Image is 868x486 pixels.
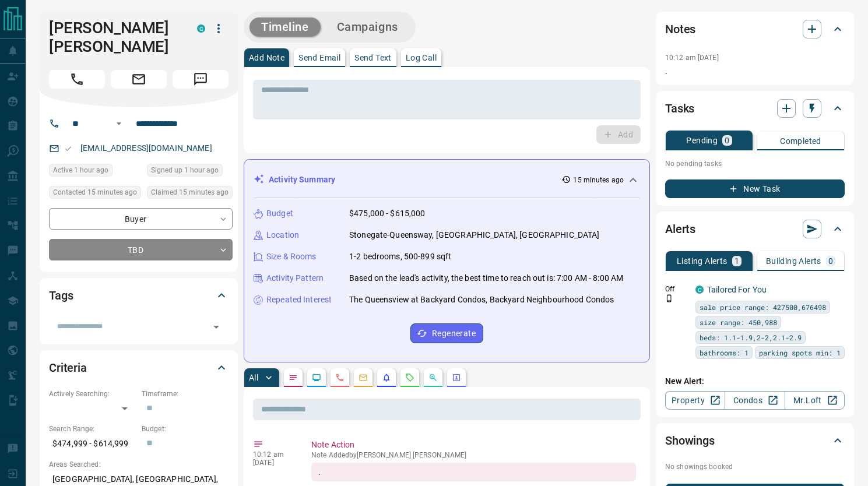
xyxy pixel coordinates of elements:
div: Notes [665,15,845,43]
p: All [249,374,258,382]
span: bathrooms: 1 [700,347,748,358]
p: Off [665,284,688,294]
div: Thu Aug 14 2025 [49,164,141,180]
p: Note Action [311,439,636,451]
h2: Tasks [665,99,694,118]
span: Email [111,70,167,89]
div: Criteria [49,354,229,382]
svg: Requests [405,373,414,382]
div: Tags [49,281,229,309]
svg: Email Valid [64,145,72,153]
div: Alerts [665,215,845,243]
div: Thu Aug 14 2025 [49,186,141,202]
span: beds: 1.1-1.9,2-2,2.1-2.9 [700,332,802,343]
p: New Alert: [665,375,845,388]
p: Timeframe: [142,389,229,399]
div: Showings [665,427,845,455]
svg: Agent Actions [452,373,461,382]
span: Contacted 15 minutes ago [53,186,137,198]
p: . [665,65,845,78]
a: [EMAIL_ADDRESS][DOMAIN_NAME] [80,143,212,153]
p: Completed [780,137,821,145]
h2: Alerts [665,220,695,238]
h2: Notes [665,20,695,38]
div: Thu Aug 14 2025 [147,164,233,180]
p: Based on the lead's activity, the best time to reach out is: 7:00 AM - 8:00 AM [349,272,623,284]
p: Activity Pattern [266,272,324,284]
button: Open [208,319,224,335]
p: No showings booked [665,462,845,472]
a: Tailored For You [707,285,767,294]
p: Building Alerts [766,257,821,265]
h2: Criteria [49,358,87,377]
p: Search Range: [49,424,136,434]
span: Claimed 15 minutes ago [151,186,229,198]
span: Call [49,70,105,89]
p: 10:12 am [DATE] [665,54,719,62]
a: Property [665,391,725,410]
div: TBD [49,239,233,260]
svg: Listing Alerts [382,373,391,382]
div: Activity Summary15 minutes ago [254,169,640,191]
p: Activity Summary [269,174,335,186]
div: Buyer [49,208,233,230]
span: size range: 450,988 [700,316,777,328]
p: Send Email [298,54,340,62]
p: Budget [266,207,293,220]
h2: Tags [49,286,73,305]
p: Add Note [249,54,284,62]
svg: Lead Browsing Activity [312,373,321,382]
span: Active 1 hour ago [53,164,108,176]
p: Send Text [354,54,392,62]
p: Pending [686,136,718,145]
p: Areas Searched: [49,459,229,470]
div: condos.ca [695,286,704,294]
svg: Notes [289,373,298,382]
div: Tasks [665,94,845,122]
a: Condos [725,391,785,410]
button: New Task [665,179,845,198]
p: Listing Alerts [677,257,728,265]
p: Stonegate-Queensway, [GEOGRAPHIC_DATA], [GEOGRAPHIC_DATA] [349,229,600,241]
p: Budget: [142,424,229,434]
p: $475,000 - $615,000 [349,207,426,220]
div: Thu Aug 14 2025 [147,186,233,202]
button: Timeline [249,17,321,37]
p: The Queensview at Backyard Condos, Backyard Neighbourhood Condos [349,294,614,306]
p: Note Added by [PERSON_NAME] [PERSON_NAME] [311,451,636,459]
h1: [PERSON_NAME] [PERSON_NAME] [49,19,180,56]
span: sale price range: 427500,676498 [700,301,826,313]
p: 0 [828,257,833,265]
p: Location [266,229,299,241]
p: No pending tasks [665,155,845,172]
button: Open [112,117,126,131]
svg: Opportunities [428,373,438,382]
a: Mr.Loft [785,391,845,410]
p: 10:12 am [253,450,294,459]
span: Message [173,70,229,89]
p: $474,999 - $614,999 [49,434,136,453]
svg: Emails [359,373,368,382]
p: Repeated Interest [266,294,332,306]
p: Log Call [406,54,437,62]
p: 1 [735,257,739,265]
p: 15 minutes ago [573,175,624,185]
span: Signed up 1 hour ago [151,164,219,176]
div: condos.ca [197,24,205,33]
button: Campaigns [325,17,410,37]
p: Actively Searching: [49,389,136,399]
svg: Calls [335,373,345,382]
div: . [311,463,636,481]
svg: Push Notification Only [665,294,673,302]
p: Size & Rooms [266,251,317,263]
span: parking spots min: 1 [759,347,841,358]
button: Regenerate [410,323,483,343]
p: 0 [725,136,729,145]
p: [DATE] [253,459,294,467]
p: 1-2 bedrooms, 500-899 sqft [349,251,451,263]
h2: Showings [665,431,715,450]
